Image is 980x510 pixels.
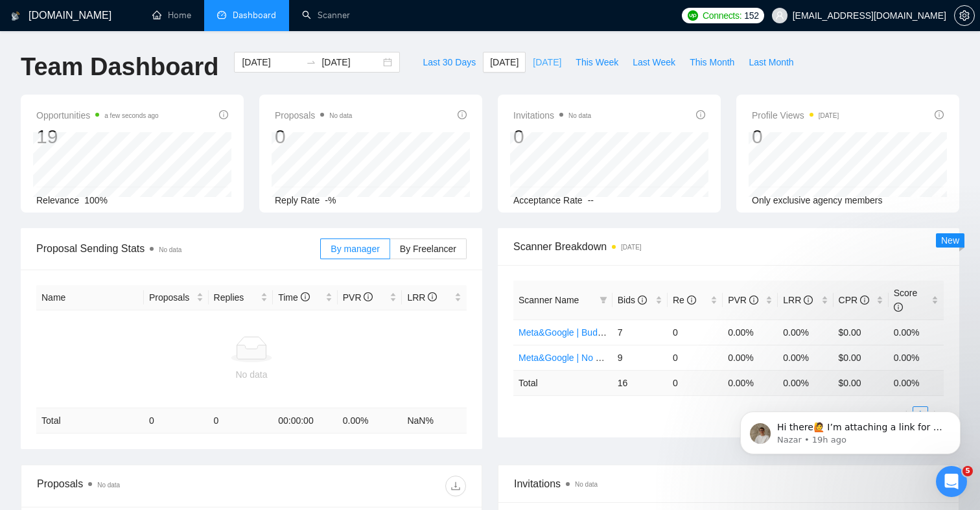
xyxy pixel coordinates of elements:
[612,345,668,370] td: 9
[21,52,218,82] h1: Team Dashboard
[36,285,144,310] th: Name
[217,10,226,19] span: dashboard
[668,345,723,370] td: 0
[955,10,974,21] span: setting
[962,466,973,476] span: 5
[343,292,373,303] span: PVR
[839,295,869,305] span: CPR
[568,52,625,73] button: This Week
[36,108,159,123] span: Opportunities
[575,481,598,488] span: No data
[338,408,402,434] td: 0.00 %
[446,481,465,491] span: download
[533,55,561,69] span: [DATE]
[954,10,975,21] a: setting
[687,296,696,305] span: info-circle
[331,244,379,254] span: By manager
[834,319,889,345] td: $0.00
[275,124,352,149] div: 0
[588,195,594,205] span: --
[682,52,741,73] button: This Month
[513,108,591,123] span: Invitations
[741,52,800,73] button: Last Month
[242,55,301,69] input: Start date
[302,10,350,21] a: searchScanner
[306,57,316,67] span: swap-right
[668,319,723,345] td: 0
[400,244,456,254] span: By Freelancer
[513,370,612,395] td: Total
[526,52,568,73] button: [DATE]
[723,319,778,345] td: 0.00%
[402,408,467,434] td: NaN %
[633,55,675,69] span: Last Week
[209,408,274,434] td: 0
[36,240,320,257] span: Proposal Sending Stats
[407,292,437,303] span: LRR
[36,408,144,434] td: Total
[728,295,758,305] span: PVR
[752,195,883,205] span: Only exclusive agency members
[445,476,466,496] button: download
[149,290,194,305] span: Proposals
[36,124,159,149] div: 19
[37,476,251,496] div: Proposals
[519,353,664,363] a: Meta&Google | No Budget Specified
[273,408,338,434] td: 00:00:00
[97,481,120,489] span: No data
[723,345,778,370] td: 0.00%
[144,408,209,434] td: 0
[612,370,668,395] td: 16
[483,52,526,73] button: [DATE]
[668,370,723,395] td: 0
[214,290,259,305] span: Replies
[11,6,20,27] img: logo
[514,476,943,492] span: Invitations
[301,292,310,301] span: info-circle
[618,295,647,305] span: Bids
[690,55,734,69] span: This Month
[84,195,108,205] span: 100%
[576,55,618,69] span: This Week
[233,10,276,21] span: Dashboard
[513,195,583,205] span: Acceptance Rate
[104,112,158,119] time: a few seconds ago
[513,238,944,255] span: Scanner Breakdown
[696,110,705,119] span: info-circle
[804,296,813,305] span: info-circle
[325,195,336,205] span: -%
[144,285,209,310] th: Proposals
[894,303,903,312] span: info-circle
[703,8,741,23] span: Connects:
[306,57,316,67] span: to
[673,295,696,305] span: Re
[778,319,833,345] td: 0.00%
[568,112,591,119] span: No data
[329,112,352,119] span: No data
[889,370,944,395] td: 0.00 %
[219,110,228,119] span: info-circle
[889,319,944,345] td: 0.00%
[415,52,483,73] button: Last 30 Days
[612,319,668,345] td: 7
[600,296,607,304] span: filter
[638,296,647,305] span: info-circle
[209,285,274,310] th: Replies
[458,110,467,119] span: info-circle
[936,466,967,497] iframe: Intercom live chat
[275,108,352,123] span: Proposals
[783,295,813,305] span: LRR
[749,296,758,305] span: info-circle
[778,370,833,395] td: 0.00 %
[159,246,181,253] span: No data
[275,195,320,205] span: Reply Rate
[321,55,380,69] input: End date
[625,52,682,73] button: Last Week
[778,345,833,370] td: 0.00%
[688,10,698,21] img: upwork-logo.png
[428,292,437,301] span: info-circle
